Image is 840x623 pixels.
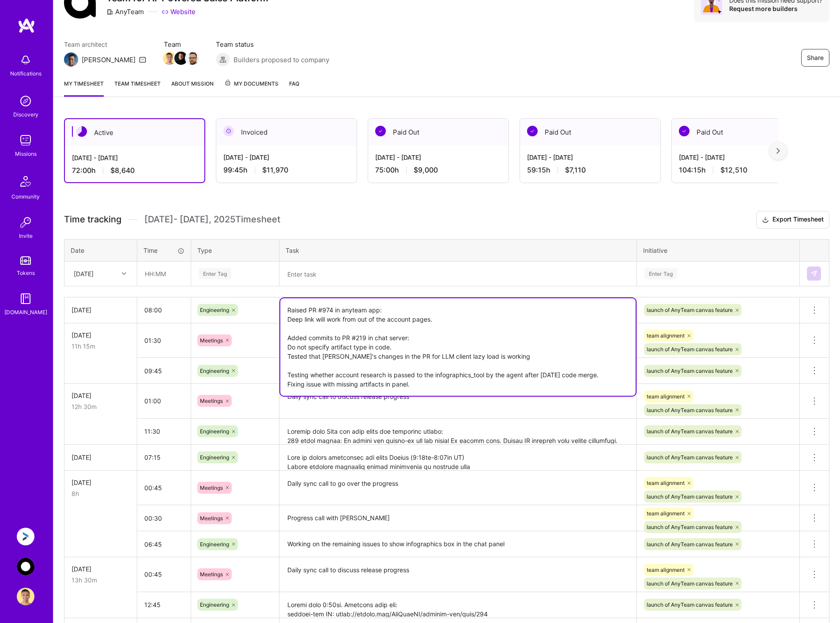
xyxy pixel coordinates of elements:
input: HH:MM [137,329,191,352]
i: icon Mail [139,56,146,63]
span: Builders proposed to company [234,55,329,64]
div: [DATE] [72,305,130,315]
img: Active [76,126,87,137]
img: Team Architect [64,53,78,67]
span: Team [164,40,198,49]
span: [DATE] - [DATE] , 2025 Timesheet [144,214,280,225]
a: FAQ [289,79,299,97]
textarea: Progress call with [PERSON_NAME] [280,506,636,530]
div: Paid Out [520,119,660,146]
span: team alignment [647,567,685,573]
img: Paid Out [679,126,689,136]
span: launch of AnyTeam canvas feature [647,346,733,353]
div: [DATE] - [DATE] [72,153,197,162]
div: Missions [15,149,37,158]
img: discovery [17,92,34,110]
span: Meetings [200,571,223,578]
span: $7,110 [565,165,586,175]
div: Discovery [13,110,38,119]
span: launch of AnyTeam canvas feature [647,307,733,313]
div: Paid Out [672,119,812,146]
span: team alignment [647,480,685,486]
img: Team Member Avatar [163,52,176,65]
div: Enter Tag [199,267,231,281]
span: Engineering [200,307,229,313]
input: HH:MM [137,593,191,616]
span: $9,000 [414,165,438,175]
img: tokens [20,256,31,265]
span: Engineering [200,428,229,435]
textarea: Daily sync call to discuss release progress [280,385,636,418]
div: Time [143,246,185,255]
div: 104:15 h [679,165,805,175]
th: Date [64,239,137,261]
img: logo [18,18,35,34]
div: [DATE] [72,564,130,574]
input: HH:MM [137,563,191,586]
textarea: Lore ip dolors ametconsec adi elits Doeius (9:18te-8:07in UT) Labore etdolore magnaaliq enimad mi... [280,446,636,470]
img: User Avatar [17,588,34,605]
span: Team status [216,40,329,49]
span: launch of AnyTeam canvas feature [647,493,733,500]
span: Time tracking [64,214,121,225]
span: launch of AnyTeam canvas feature [647,428,733,435]
img: Team Member Avatar [174,52,188,65]
i: icon Download [762,215,769,225]
input: HH:MM [138,262,190,285]
a: Team Member Avatar [175,51,187,66]
div: Active [65,119,204,146]
div: [DATE] - [DATE] [527,153,653,162]
a: Team Member Avatar [164,51,175,66]
div: [PERSON_NAME] [82,55,136,64]
textarea: Loremi dolo 0:50si. Ametcons adip eli: seddoei-tem IN: utlab://etdolo.mag/AliQuaeNI/adminim-ven/q... [280,593,636,617]
span: Engineering [200,601,229,608]
textarea: Daily sync call to discuss release progress [280,558,636,591]
span: launch of AnyTeam canvas feature [647,580,733,587]
span: launch of AnyTeam canvas feature [647,541,733,548]
div: Invoiced [216,119,357,146]
div: 13h 30m [72,575,130,585]
img: Invoiced [223,126,234,136]
div: 12h 30m [72,402,130,411]
span: launch of AnyTeam canvas feature [647,601,733,608]
div: Tokens [17,268,35,278]
textarea: Loremip dolo Sita con adip elits doe temporinc utlabo: 289 etdol magnaa: En admini ven quisno-ex ... [280,420,636,444]
div: [DATE] [72,330,130,340]
span: Engineering [200,454,229,461]
span: Meetings [200,484,223,491]
img: Builders proposed to company [216,53,230,67]
a: Anguleris: BIMsmart AI MVP [15,528,37,545]
img: teamwork [17,131,34,149]
textarea: Raised PR #974 in anyteam app: Deep link will work from out of the account pages. Added commits t... [280,298,636,396]
span: launch of AnyTeam canvas feature [647,368,733,374]
span: $11,970 [262,165,288,175]
a: About Mission [171,79,214,97]
input: HH:MM [137,476,191,499]
span: Meetings [200,398,223,404]
img: AnyTeam: Team for AI-Powered Sales Platform [17,558,34,575]
textarea: Daily sync call to go over the progress [280,472,636,505]
span: Meetings [200,337,223,344]
div: [DATE] - [DATE] [223,153,350,162]
div: [DATE] [72,453,130,462]
div: 72:00 h [72,166,197,175]
a: Website [162,7,196,16]
div: 11h 15m [72,342,130,351]
span: Team architect [64,40,146,49]
input: HH:MM [137,298,191,322]
div: 99:45 h [223,165,350,175]
a: My timesheet [64,79,104,97]
input: HH:MM [137,533,191,556]
span: launch of AnyTeam canvas feature [647,454,733,461]
span: launch of AnyTeam canvas feature [647,407,733,413]
div: Community [11,192,40,201]
button: Export Timesheet [756,211,829,229]
img: bell [17,51,34,69]
span: Meetings [200,515,223,522]
input: HH:MM [137,359,191,383]
input: HH:MM [137,389,191,413]
i: icon Chevron [122,271,126,276]
a: User Avatar [15,588,37,605]
input: HH:MM [137,446,191,469]
img: guide book [17,290,34,308]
